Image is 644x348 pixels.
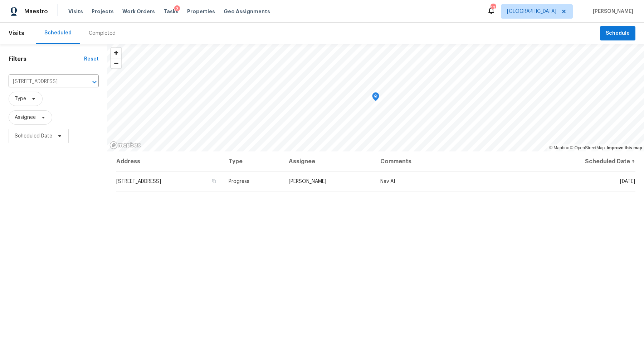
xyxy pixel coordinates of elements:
span: [DATE] [620,179,635,184]
a: Mapbox homepage [109,141,141,149]
th: Type [223,151,283,171]
th: Scheduled Date ↑ [531,151,635,171]
button: Copy Address [211,178,217,184]
span: Projects [92,8,114,15]
span: Maestro [24,8,48,15]
a: OpenStreetMap [570,145,605,150]
span: [PERSON_NAME] [289,179,326,184]
a: Improve this map [607,145,642,150]
div: Reset [84,55,99,63]
span: Geo Assignments [224,8,270,15]
span: Scheduled Date [15,132,52,140]
span: Type [15,95,26,102]
input: Search for an address... [9,76,79,87]
span: [STREET_ADDRESS] [116,179,161,184]
span: Nav AI [380,179,395,184]
span: Properties [187,8,215,15]
span: Work Orders [122,8,155,15]
button: Zoom out [111,58,121,68]
button: Schedule [600,26,635,41]
div: 13 [491,4,496,11]
div: 3 [174,5,180,13]
div: Scheduled [44,29,72,37]
button: Zoom in [111,48,121,58]
span: Schedule [606,29,630,38]
th: Assignee [283,151,375,171]
a: Mapbox [549,145,569,150]
th: Comments [375,151,531,171]
span: Tasks [164,9,179,14]
span: [PERSON_NAME] [590,8,633,15]
h1: Filters [9,55,84,63]
canvas: Map [107,44,644,151]
div: Map marker [372,92,379,103]
span: Visits [68,8,83,15]
span: Assignee [15,114,36,121]
div: Completed [89,30,116,37]
span: Progress [229,179,249,184]
th: Address [116,151,223,171]
span: Visits [9,25,24,41]
span: [GEOGRAPHIC_DATA] [507,8,556,15]
button: Open [89,77,99,87]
